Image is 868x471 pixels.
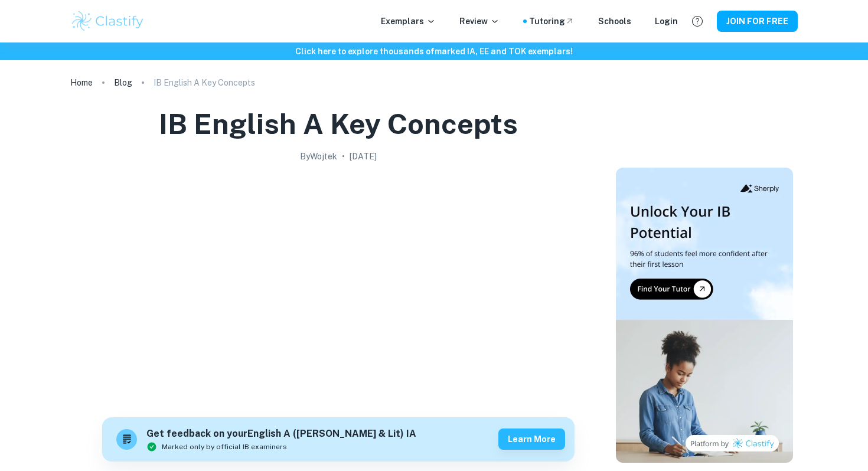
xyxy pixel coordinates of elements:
[459,15,500,28] p: Review
[529,15,575,28] a: Tutoring
[2,45,866,58] h6: Click here to explore thousands of marked IA, EE and TOK exemplars !
[70,9,145,33] img: Clastify logo
[146,427,416,441] h6: Get feedback on your English A ([PERSON_NAME] & Lit) IA
[616,168,793,463] img: Thumbnail
[114,74,132,91] a: Blog
[154,76,255,89] p: IB English A Key Concepts
[687,11,707,31] button: Help and Feedback
[342,150,345,163] p: •
[70,74,93,91] a: Home
[350,150,377,163] h2: [DATE]
[102,168,575,404] img: IB English A Key Concepts cover image
[498,429,565,450] button: Learn more
[381,15,436,28] p: Exemplars
[300,150,337,163] h2: By Wojtek
[159,105,518,143] h1: IB English A Key Concepts
[598,15,631,28] a: Schools
[717,11,798,32] button: JOIN FOR FREE
[655,15,678,28] a: Login
[102,417,575,462] a: Get feedback on yourEnglish A ([PERSON_NAME] & Lit) IAMarked only by official IB examinersLearn more
[162,441,287,452] span: Marked only by official IB examiners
